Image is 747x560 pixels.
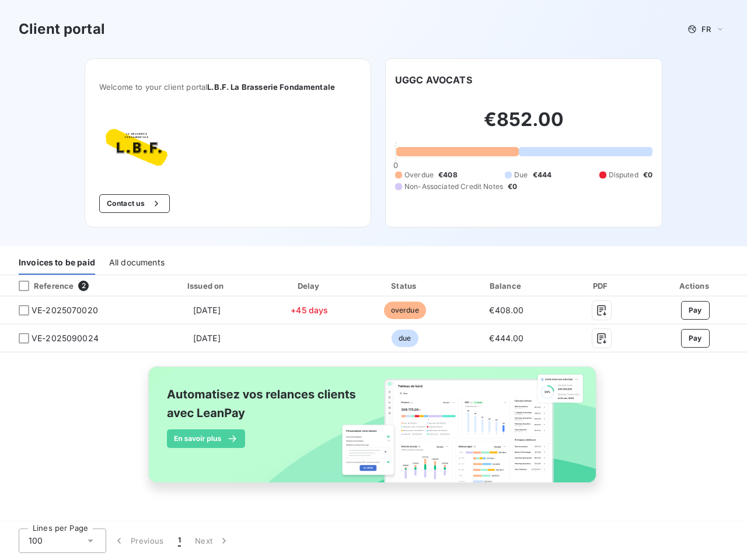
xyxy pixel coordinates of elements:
[395,108,652,143] h2: €852.00
[138,359,609,503] img: banner
[19,19,105,40] h3: Client portal
[32,332,99,344] span: VE-2025090024
[609,170,638,180] span: Disputed
[508,181,517,192] span: €0
[178,535,181,547] span: 1
[291,305,328,315] span: +45 days
[701,24,711,34] span: FR
[109,250,165,275] div: All documents
[533,170,552,180] span: €444
[489,333,523,343] span: €444.00
[384,302,426,319] span: overdue
[404,170,434,180] span: Overdue
[19,250,95,275] div: Invoices to be paid
[392,330,418,347] span: due
[395,73,472,87] h6: UGGC AVOCATS
[153,280,260,292] div: Issued on
[562,280,641,292] div: PDF
[99,120,174,176] img: Company logo
[193,333,221,343] span: [DATE]
[29,535,43,547] span: 100
[393,160,398,170] span: 0
[78,281,89,291] span: 2
[681,329,710,348] button: Pay
[106,528,171,553] button: Previous
[643,170,652,180] span: €0
[171,528,188,553] button: 1
[514,170,528,180] span: Due
[207,82,335,92] span: L.B.F. La Brasserie Fondamentale
[438,170,458,180] span: €408
[489,305,523,315] span: €408.00
[188,528,237,553] button: Next
[645,280,745,292] div: Actions
[404,181,503,192] span: Non-Associated Credit Notes
[193,305,221,315] span: [DATE]
[681,301,710,320] button: Pay
[99,82,357,92] span: Welcome to your client portal
[9,281,74,291] div: Reference
[456,280,557,292] div: Balance
[265,280,354,292] div: Delay
[99,194,170,213] button: Contact us
[32,304,98,316] span: VE-2025070020
[358,280,451,292] div: Status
